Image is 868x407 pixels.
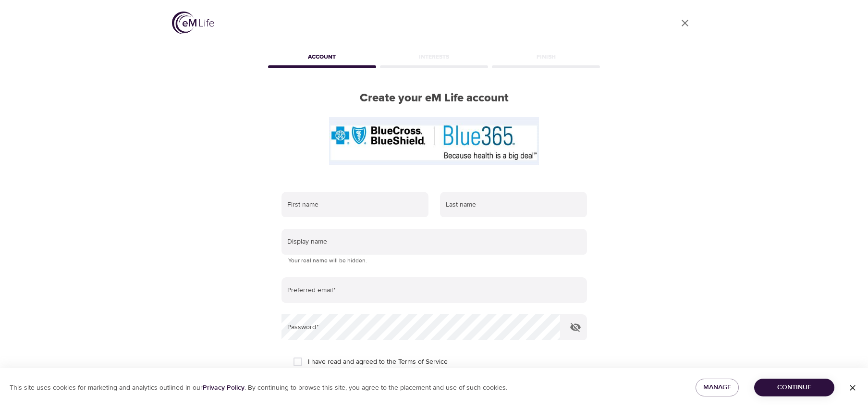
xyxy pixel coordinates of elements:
span: I have read and agreed to the [308,357,448,367]
span: Manage [703,382,731,394]
h2: Create your eM Life account [266,91,602,105]
button: Continue [754,379,834,396]
img: logo [172,12,214,34]
p: Your real name will be hidden. [288,256,580,266]
a: Terms of Service [398,357,448,367]
a: Privacy Policy [203,383,245,392]
button: Manage [696,379,739,396]
span: Continue [762,382,827,394]
img: Blue365%20logo.JPG [329,117,539,165]
a: close [673,12,697,35]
